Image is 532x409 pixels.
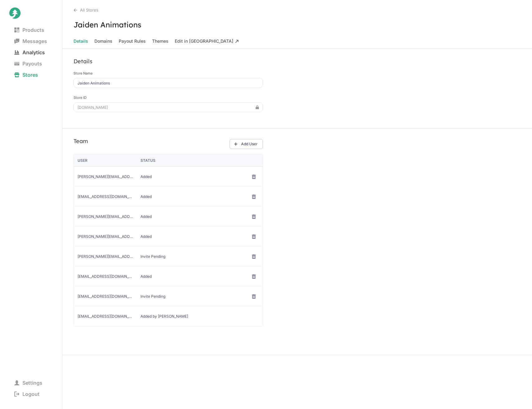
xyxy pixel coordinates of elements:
[9,37,52,46] span: Messages
[140,194,196,199] span: Added
[74,37,88,46] span: Details
[78,254,133,259] span: brian.chau@caa.com
[78,234,133,239] span: matthew.tsaiasst@caa.com
[119,37,146,46] span: Payout Rules
[9,70,43,79] span: Stores
[140,314,196,319] span: Added by Juniper
[94,37,112,46] span: Domains
[78,194,133,199] span: jaidenanimations@gmail.com
[140,294,196,299] span: Invite Pending
[78,314,133,319] span: moxtra-admin@junipercreates.com
[78,274,133,279] span: antidarkheart@gmail.com
[62,20,532,29] h3: Jaiden Animations
[152,37,169,46] span: Themes
[78,158,133,163] div: User
[9,390,45,398] span: Logout
[175,37,239,46] span: Edit in [GEOGRAPHIC_DATA]
[74,137,88,145] h3: Team
[9,26,49,34] span: Products
[78,214,133,219] span: peter.letz@caa.com
[9,48,50,57] span: Analytics
[140,254,196,259] span: Invite Pending
[140,234,196,239] span: Added
[140,158,196,163] div: Status
[74,58,93,65] h3: Details
[9,378,47,387] span: Settings
[78,174,133,179] span: matthew.tsai@caa.com
[74,95,263,100] label: Store ID
[78,294,133,299] span: ckathrynm+3+bypass@gmail.com
[9,59,47,68] span: Payouts
[74,71,263,75] label: Store Name
[140,274,196,279] span: Added
[140,174,196,179] span: Added
[230,139,263,149] button: Add User
[74,7,532,12] div: All Stores
[140,214,196,219] span: Added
